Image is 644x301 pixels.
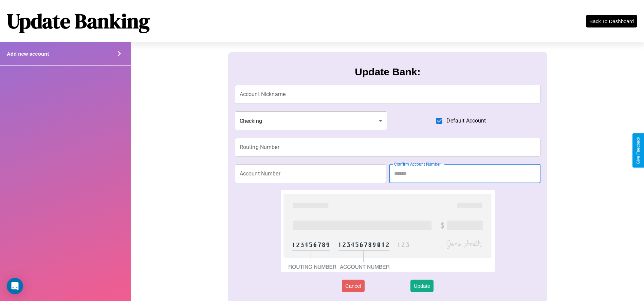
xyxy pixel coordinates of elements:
[7,51,49,57] h4: Add new account
[355,66,420,78] h3: Update Bank:
[410,280,434,292] button: Update
[446,117,486,125] span: Default Account
[342,280,365,292] button: Cancel
[586,15,637,27] button: Back To Dashboard
[281,190,495,272] img: check
[7,7,150,35] h1: Update Banking
[7,278,23,294] div: Open Intercom Messenger
[636,137,641,164] div: Give Feedback
[394,161,441,167] label: Confirm Account Number
[235,111,387,130] div: Checking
